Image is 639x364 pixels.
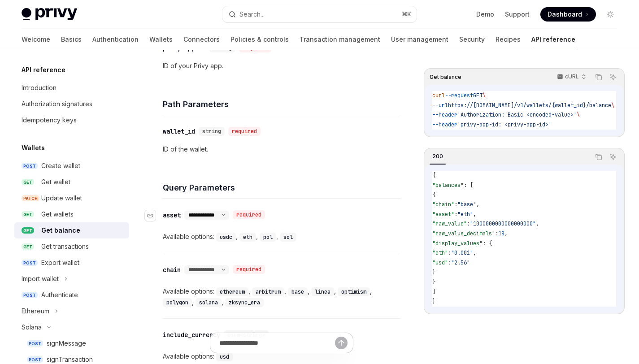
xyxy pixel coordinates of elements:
button: Copy the contents from the code block [593,151,604,163]
code: solana [196,298,222,307]
div: , [311,286,338,297]
span: POST [27,340,43,347]
button: Ask AI [607,71,619,83]
h4: Query Parameters [163,182,400,194]
span: "balances" [432,182,464,189]
span: \ [483,92,486,99]
a: Security [459,29,485,50]
span: GET [473,92,483,99]
div: asset [163,211,181,220]
div: Idempotency keys [22,115,77,126]
div: 200 [430,151,446,162]
button: Copy the contents from the code block [593,71,604,83]
button: Send message [335,337,348,349]
a: Authorization signatures [14,96,129,112]
h4: Path Parameters [163,98,400,110]
div: , [216,231,239,242]
span: \ [577,111,580,118]
div: Get wallet [41,177,70,187]
button: Import wallet [14,271,129,287]
span: } [432,298,435,305]
span: --url [432,102,448,109]
img: light logo [22,8,77,21]
span: PATCH [22,195,39,202]
a: GETGet wallet [14,174,129,190]
span: , [473,211,476,218]
div: include_currency [163,330,220,339]
span: GET [22,211,34,218]
span: "eth" [457,211,473,218]
div: required [233,265,265,274]
div: Search... [239,9,265,20]
code: linea [311,287,334,296]
a: Policies & controls [230,29,289,50]
span: 'Authorization: Basic <encoded-value>' [457,111,577,118]
h5: API reference [22,65,65,75]
div: Introduction [22,82,57,93]
div: Authorization signatures [22,99,92,109]
div: Available options: [163,286,400,308]
span: "2.56" [451,259,470,266]
div: required [228,127,261,136]
div: , [260,231,280,242]
div: , [288,286,311,297]
a: GETGet balance [14,222,129,238]
div: , [196,297,225,308]
span: https://[DOMAIN_NAME]/v1/wallets/{wallet_id}/balance [448,102,611,109]
span: , [476,201,479,208]
span: , [473,249,476,256]
a: POSTAuthenticate [14,287,129,303]
code: zksync_era [225,298,264,307]
p: ID of your Privy app. [163,61,400,71]
a: Navigate to header [145,207,163,225]
code: sol [280,233,296,242]
a: Welcome [22,29,50,50]
a: POSTsignMessage [14,335,129,351]
div: Export wallet [41,257,79,268]
a: Demo [476,10,494,19]
span: POST [22,292,38,299]
div: Get transactions [41,241,89,252]
a: Wallets [149,29,173,50]
span: "usd" [432,259,448,266]
code: pol [260,233,276,242]
a: Authentication [92,29,139,50]
span: GET [22,179,34,186]
span: "eth" [432,249,448,256]
a: PATCHUpdate wallet [14,190,129,206]
span: : [467,220,470,227]
span: "1000000000000000000" [470,220,536,227]
a: POSTCreate wallet [14,158,129,174]
span: --request [445,92,473,99]
span: Get balance [430,74,461,81]
p: cURL [565,73,579,80]
span: ⌘ K [402,11,411,18]
a: Dashboard [540,7,596,22]
span: : [ [464,182,473,189]
span: POST [27,356,43,363]
span: : [495,230,498,237]
a: User management [391,29,448,50]
span: } [432,278,435,286]
div: Authenticate [41,290,78,300]
a: Introduction [14,80,129,96]
code: ethereum [216,287,248,296]
a: GETGet transactions [14,238,129,255]
span: string [202,128,221,135]
span: Dashboard [548,10,582,19]
span: , [504,230,508,237]
div: Get balance [41,225,80,236]
span: { [432,191,435,199]
span: POST [22,163,38,169]
div: , [239,231,260,242]
span: } [432,269,435,276]
div: Import wallet [22,273,59,284]
span: , [536,220,539,227]
button: Toggle dark mode [603,7,617,22]
span: 18 [498,230,504,237]
code: arbitrum [252,287,284,296]
a: API reference [531,29,575,50]
span: "chain" [432,201,454,208]
a: Basics [61,29,82,50]
span: --header [432,111,457,118]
